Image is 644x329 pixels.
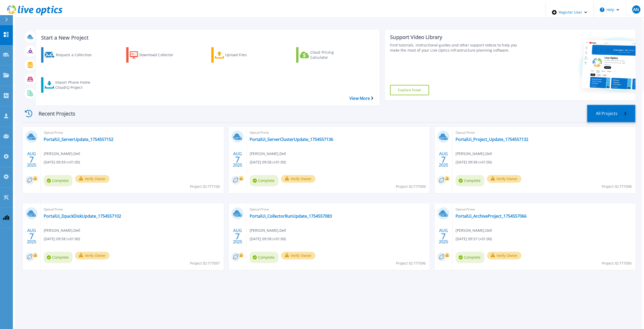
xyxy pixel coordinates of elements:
span: Complete [456,252,484,263]
span: Optical Prime [456,130,632,136]
span: Project ID: 777098 [602,184,632,189]
a: PortalUi_Project_Update_1754557132 [456,137,528,142]
span: Project ID: 777096 [396,260,426,266]
span: [PERSON_NAME] , Dell [456,228,492,233]
div: Download Collector [139,49,180,61]
span: Complete [250,252,278,263]
a: All Projects [587,105,636,122]
span: 7 [441,234,446,238]
div: Request a Collection [56,49,97,61]
span: [DATE] 09:58 (+01:00) [44,236,80,242]
span: Optical Prime [456,207,632,212]
div: AUG 2025 [233,150,242,169]
span: Project ID: 777095 [602,260,632,266]
button: Verify Owner [75,252,110,259]
span: [DATE] 09:58 (+01:00) [456,159,492,165]
a: PortalUi_DpackDiskUpdate_1754557102 [44,214,121,219]
span: Complete [250,175,278,186]
button: Help [594,2,626,17]
span: 7 [29,157,34,162]
span: Project ID: 777097 [190,260,220,266]
button: Verify Owner [281,252,315,259]
a: Explore Now! [390,85,429,95]
span: 7 [235,234,240,238]
div: AUG 2025 [233,227,242,246]
button: Verify Owner [75,175,110,183]
div: Find tutorials, instructional guides and other support videos to help you make the most of your L... [390,43,519,53]
div: AUG 2025 [439,150,448,169]
a: PortalUi_ServerUpdate_1754557152 [44,137,113,142]
span: [PERSON_NAME] , Dell [44,228,80,233]
span: [DATE] 09:59 (+01:00) [44,159,80,165]
div: AUG 2025 [27,227,37,246]
a: Download Collector [126,47,188,63]
div: Import Phone Home CloudIQ Project [55,79,96,91]
a: PortalUi_ServerClusterUpdate_1754557136 [250,137,333,142]
span: 7 [441,157,446,162]
span: Complete [44,252,72,263]
div: AUG 2025 [27,150,37,169]
span: Complete [44,175,72,186]
a: PortalUi_ArchiveProject_1754557066 [456,214,527,219]
div: Register User [546,2,593,23]
button: Verify Owner [281,175,315,183]
span: Optical Prime [44,130,221,136]
span: Optical Prime [250,130,427,136]
a: PortalUi_CollectorRunUpdate_1754557083 [250,214,332,219]
h3: Start a New Project [41,35,373,41]
span: AN [633,7,639,12]
span: [PERSON_NAME] , Dell [250,228,286,233]
span: [PERSON_NAME] , Dell [44,151,80,157]
div: Cloud Pricing Calculator [310,49,351,61]
span: [DATE] 09:57 (+01:00) [456,236,492,242]
div: AUG 2025 [439,227,448,246]
span: Optical Prime [44,207,221,212]
span: Project ID: 777100 [190,184,220,189]
span: 7 [235,157,240,162]
a: Upload Files [211,47,274,63]
span: 7 [29,234,34,238]
button: Verify Owner [487,252,521,259]
a: Cloud Pricing Calculator [296,47,358,63]
div: Support Video Library [390,34,519,41]
span: Complete [456,175,484,186]
div: Recent Projects [22,107,84,120]
span: [DATE] 09:58 (+01:00) [250,159,286,165]
div: Upload Files [225,49,266,61]
a: View More [349,96,373,101]
span: Project ID: 777099 [396,184,426,189]
span: [PERSON_NAME] , Dell [456,151,492,157]
span: [PERSON_NAME] , Dell [250,151,286,157]
a: Request a Collection [41,47,103,63]
span: [DATE] 09:58 (+01:00) [250,236,286,242]
span: Optical Prime [250,207,427,212]
button: Verify Owner [487,175,521,183]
